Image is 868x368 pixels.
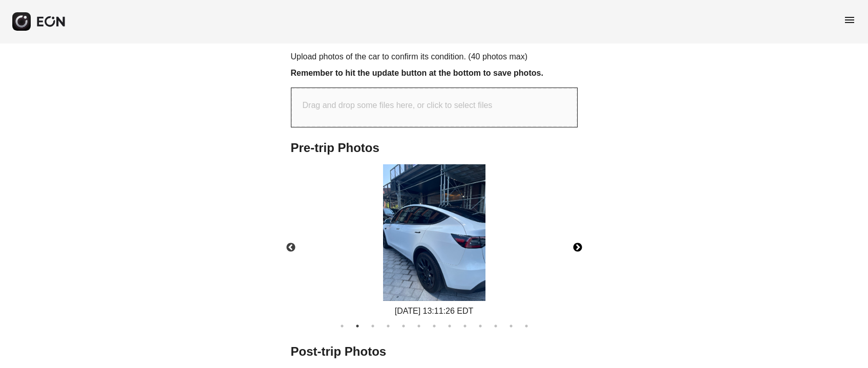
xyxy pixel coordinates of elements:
[843,14,856,26] span: menu
[273,230,309,266] button: Previous
[414,321,424,331] button: 6
[491,321,501,331] button: 11
[303,99,493,112] p: Drag and drop some files here, or click to select files
[383,164,485,301] img: https://fastfleet.me/rails/active_storage/blobs/redirect/eyJfcmFpbHMiOnsibWVzc2FnZSI6IkJBaHBBd1Vy...
[560,230,596,266] button: Next
[475,321,485,331] button: 10
[521,321,532,331] button: 13
[368,321,378,331] button: 3
[291,67,578,79] h3: Remember to hit the update button at the bottom to save photos.
[383,321,393,331] button: 4
[291,51,578,63] p: Upload photos of the car to confirm its condition. (40 photos max)
[444,321,455,331] button: 8
[352,321,363,331] button: 2
[460,321,470,331] button: 9
[383,305,485,317] div: [DATE] 13:11:26 EDT
[506,321,516,331] button: 12
[429,321,439,331] button: 7
[291,343,578,360] h2: Post-trip Photos
[337,321,347,331] button: 1
[291,140,578,156] h2: Pre-trip Photos
[398,321,409,331] button: 5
